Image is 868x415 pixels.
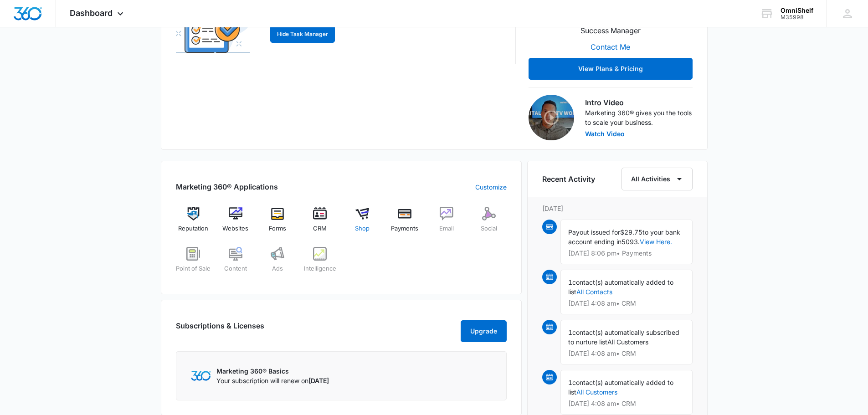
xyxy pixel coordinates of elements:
[304,264,336,273] span: Intelligence
[542,174,595,184] h6: Recent Activity
[585,97,693,108] h3: Intro Video
[568,379,673,396] span: contact(s) automatically added to list
[345,207,380,240] a: Shop
[308,377,329,384] span: [DATE]
[176,320,264,338] h2: Subscriptions & Licenses
[568,328,572,336] span: 1
[472,207,507,240] a: Social
[568,228,620,236] span: Payout issued for
[529,58,693,80] button: View Plans & Pricing
[176,264,211,273] span: Point of Sale
[222,224,248,233] span: Websites
[576,388,617,396] a: All Customers
[607,338,648,346] span: All Customers
[191,371,211,380] img: Marketing 360 Logo
[781,7,813,14] div: account name
[585,131,625,137] button: Watch Video
[568,278,673,296] span: contact(s) automatically added to list
[581,36,639,58] button: Contact Me
[218,207,253,240] a: Websites
[542,204,693,213] p: [DATE]
[568,250,685,256] p: [DATE] 8:06 pm • Payments
[391,224,418,233] span: Payments
[176,247,211,280] a: Point of Sale
[568,328,679,346] span: contact(s) automatically subscribed to nurture list
[176,181,278,192] h2: Marketing 360® Applications
[620,228,642,236] span: $29.75
[621,238,640,246] span: 5093.
[439,224,454,233] span: Email
[387,207,422,240] a: Payments
[303,207,338,240] a: CRM
[270,26,335,43] button: Hide Task Manager
[218,247,253,280] a: Content
[70,8,113,18] span: Dashboard
[585,108,693,127] p: Marketing 360® gives you the tools to scale your business.
[260,247,295,280] a: Ads
[640,238,672,246] a: View Here.
[568,278,572,286] span: 1
[568,350,685,357] p: [DATE] 4:08 am • CRM
[178,224,208,233] span: Reputation
[272,264,283,273] span: Ads
[781,14,813,20] div: account id
[313,224,327,233] span: CRM
[576,288,612,296] a: All Contacts
[269,224,286,233] span: Forms
[568,379,572,386] span: 1
[529,95,574,140] img: Intro Video
[176,207,211,240] a: Reputation
[475,182,507,192] a: Customize
[621,168,693,190] button: All Activities
[568,400,685,407] p: [DATE] 4:08 am • CRM
[216,376,329,385] p: Your subscription will renew on
[568,300,685,307] p: [DATE] 4:08 am • CRM
[355,224,370,233] span: Shop
[260,207,295,240] a: Forms
[481,224,497,233] span: Social
[580,25,641,36] p: Success Manager
[224,264,247,273] span: Content
[461,320,507,342] button: Upgrade
[429,207,464,240] a: Email
[216,366,329,376] p: Marketing 360® Basics
[303,247,338,280] a: Intelligence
